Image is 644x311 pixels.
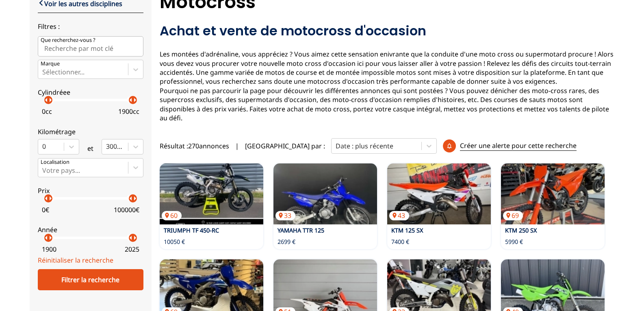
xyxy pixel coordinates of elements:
p: [GEOGRAPHIC_DATA] par : [245,141,325,150]
p: arrow_left [126,194,136,203]
p: Les montées d'adrénaline, vous appréciez ? Vous aimez cette sensation enivrante que la conduite d... [160,50,615,122]
p: arrow_right [46,194,55,203]
input: MarqueSélectionner... [42,68,44,76]
p: Kilométrage [38,127,143,136]
p: 2699 € [278,238,295,246]
p: 0 € [42,205,49,214]
p: 43 [389,211,409,220]
input: 300000 [106,143,108,150]
p: 0 cc [42,107,52,116]
a: KTM 125 SX [391,226,423,234]
p: arrow_left [41,233,51,243]
p: Créer une alerte pour cette recherche [460,141,577,150]
h2: Achat et vente de motocross d'occasion [160,23,615,39]
p: arrow_right [130,194,140,203]
p: arrow_right [130,95,140,105]
p: arrow_right [46,233,55,243]
a: KTM 125 SX43 [387,163,491,224]
a: KTM 250 SX69 [501,163,605,224]
p: Localisation [41,159,69,166]
span: Résultat : 270 annonces [160,141,229,150]
input: Que recherchez-vous ? [38,36,143,57]
p: Que recherchez-vous ? [41,37,95,44]
p: arrow_left [41,194,51,203]
p: Marque [41,60,60,67]
img: KTM 250 SX [501,163,605,224]
p: arrow_left [126,233,136,243]
p: 33 [275,211,295,220]
img: YAMAHA TTR 125 [273,163,377,224]
a: KTM 250 SX [505,226,537,234]
p: arrow_left [41,95,51,105]
p: 100000 € [114,205,139,214]
p: arrow_left [126,95,136,105]
p: et [87,144,93,153]
div: Filtrer la recherche [38,269,143,290]
p: 5990 € [505,238,523,246]
p: 10050 € [164,238,185,246]
img: KTM 125 SX [387,163,491,224]
p: 60 [162,211,182,220]
a: YAMAHA TTR 125 [278,226,324,234]
p: 1900 [42,245,56,254]
a: TRIUMPH TF 450-RC [164,226,219,234]
a: Réinitialiser la recherche [38,256,113,265]
a: TRIUMPH TF 450-RC60 [160,163,263,224]
span: | [235,141,239,150]
img: TRIUMPH TF 450-RC [160,163,263,224]
p: Filtres : [38,22,143,31]
p: 69 [503,211,523,220]
p: 7400 € [391,238,409,246]
a: YAMAHA TTR 12533 [273,163,377,224]
p: 2025 [125,245,139,254]
p: 1900 cc [118,107,139,116]
p: Année [38,225,143,234]
p: arrow_right [46,95,55,105]
input: Votre pays... [42,167,44,174]
p: arrow_right [130,233,140,243]
p: Cylindréee [38,88,143,97]
p: Prix [38,186,143,195]
input: 0 [42,143,44,150]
